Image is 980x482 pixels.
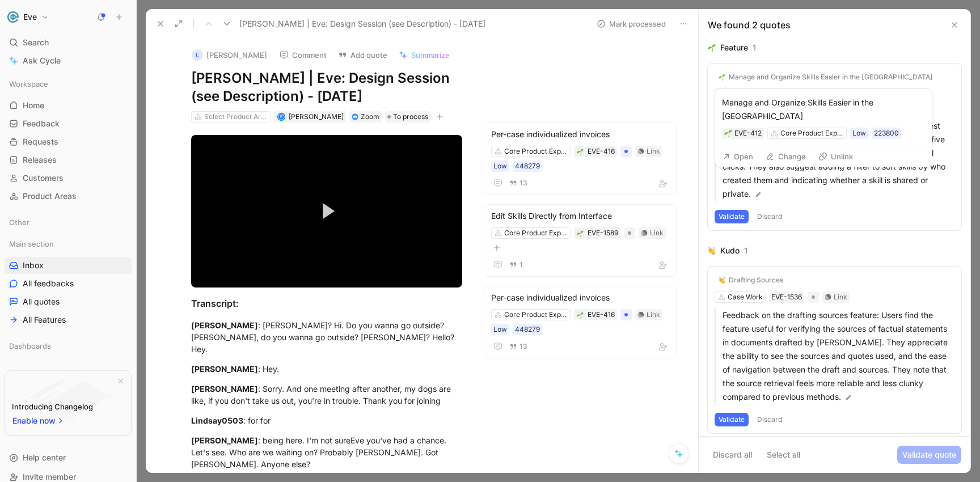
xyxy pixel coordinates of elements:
[191,416,243,425] mark: Lindsay0503
[588,146,615,157] div: EVE-416
[491,209,669,223] div: Edit Skills Directly from Interface
[588,309,615,320] div: EVE-416
[515,160,540,172] div: 448279
[5,170,132,187] a: Customers
[23,191,77,202] span: Product Areas
[306,191,347,232] button: Play Video
[754,191,762,198] img: pen.svg
[9,78,48,90] span: Workspace
[23,118,60,129] span: Feedback
[744,244,748,257] div: 1
[762,446,805,464] button: Select all
[650,227,664,239] div: Link
[5,337,132,358] div: Dashboards
[5,214,132,231] div: Other
[5,115,132,132] a: Feedback
[493,160,507,172] div: Low
[576,229,584,237] button: 🌱
[515,324,540,335] div: 448279
[191,319,462,355] div: : [PERSON_NAME]? Hi. Do you wanna go outside? [PERSON_NAME], do you wanna go outside? [PERSON_NAM...
[852,128,866,139] div: Low
[5,337,132,354] div: Dashboards
[5,97,132,114] a: Home
[5,293,132,310] a: All quotes
[507,259,525,271] button: 1
[192,49,203,61] div: L
[761,149,811,164] button: Change
[23,36,49,49] span: Search
[708,44,716,52] img: 🌱
[708,18,791,32] div: We found 2 quotes
[9,340,51,352] span: Dashboards
[23,278,74,289] span: All feedbacks
[187,46,272,64] button: L[PERSON_NAME]
[720,244,740,257] div: Kudo
[504,227,568,239] div: Core Product Experience
[708,247,716,255] img: 👏
[576,147,584,155] button: 🌱
[191,320,258,330] mark: [PERSON_NAME]
[5,235,132,328] div: Main sectionInboxAll feedbacksAll quotesAll Features
[504,309,568,320] div: Core Product Experience
[647,309,660,320] div: Link
[753,210,787,223] button: Discard
[204,111,268,122] div: Select Product Areas
[394,47,455,63] button: Summarize
[5,275,132,292] a: All feedbacks
[393,111,428,122] span: To process
[720,41,748,54] div: Feature
[5,34,132,51] div: Search
[5,311,132,328] a: All Features
[23,54,61,67] span: Ask Cycle
[191,384,258,394] mark: [PERSON_NAME]
[493,324,507,335] div: Low
[5,235,132,252] div: Main section
[507,177,530,189] button: 13
[5,214,132,234] div: Other
[361,111,379,122] div: Zoom
[491,128,669,141] div: Per-case individualized invoices
[715,70,937,84] button: 🌱Manage and Organize Skills Easier in the [GEOGRAPHIC_DATA]
[504,146,568,157] div: Core Product Experience
[239,17,485,31] span: [PERSON_NAME] | Eve: Design Session (see Description) - [DATE]
[780,128,844,139] div: Core Product Experience
[715,413,749,426] button: Validate
[278,113,284,120] div: P
[9,217,29,228] span: Other
[191,363,462,375] div: : Hey.
[191,364,258,374] mark: [PERSON_NAME]
[191,434,462,470] div: : being here. I'm not sureEve you've had a chance. Let's see. Who are we waiting on? Probably [PE...
[23,154,57,166] span: Releases
[5,449,132,466] div: Help center
[191,436,258,445] mark: [PERSON_NAME]
[844,394,852,401] img: pen.svg
[385,111,430,122] div: To process
[191,297,462,310] div: Transcript:
[191,135,462,287] div: Video Player
[5,257,132,274] a: Inbox
[12,414,57,428] span: Enable now
[874,128,899,139] div: 223800
[5,151,132,168] a: Releases
[734,128,762,139] div: EVE-412
[753,41,757,54] div: 1
[191,415,462,426] div: : for for
[23,100,44,111] span: Home
[5,52,132,69] a: Ask Cycle
[289,112,344,121] span: [PERSON_NAME]
[577,312,584,319] img: 🌱
[897,446,961,464] button: Validate quote
[507,340,530,353] button: 13
[411,50,450,60] span: Summarize
[9,238,54,250] span: Main section
[715,273,787,287] button: 👏Drafting Sources
[588,227,618,239] div: EVE-1589
[333,47,392,63] button: Add quote
[715,210,749,223] button: Validate
[15,371,121,429] img: bg-BLZuj68n.svg
[577,149,584,155] img: 🌱
[729,276,783,285] div: Drafting Sources
[577,230,584,237] img: 🌱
